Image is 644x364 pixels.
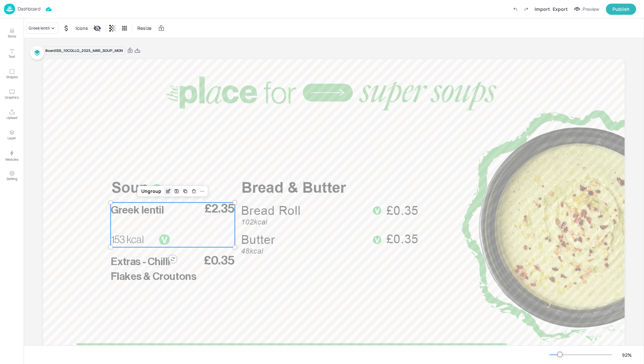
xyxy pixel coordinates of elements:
[181,187,190,195] div: Duplicate
[205,202,235,215] span: £2.35
[111,257,196,282] span: Extras - Chilli Flakes & Croutons
[18,7,40,11] p: Dashboard
[510,4,521,15] label: Undo (Ctrl + Z)
[4,4,15,14] img: logo-86c26b7e.jpg
[521,4,532,15] label: Redo (Ctrl + Y)
[74,23,89,34] div: Icons
[29,25,50,31] div: Greek lentil
[204,254,235,266] span: £0.35
[612,6,630,13] div: Publish
[535,6,550,12] div: Import
[570,4,603,14] button: Preview
[111,205,164,215] span: Greek lentil
[619,352,635,358] div: 92 %
[43,46,125,55] div: Board ISS_10COLLO_2025_MAR_SOUP_MON
[164,187,172,195] div: Edit Item
[136,25,153,32] span: Resize
[172,187,181,195] div: Save Layout
[111,234,144,245] span: 153 kcal
[92,23,103,34] div: Display condition
[583,6,599,13] div: Preview
[553,6,568,12] div: Export
[61,23,72,34] div: Hide symbol
[139,187,164,195] div: Ungroup
[190,187,198,195] div: Delete
[606,4,636,15] button: Publish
